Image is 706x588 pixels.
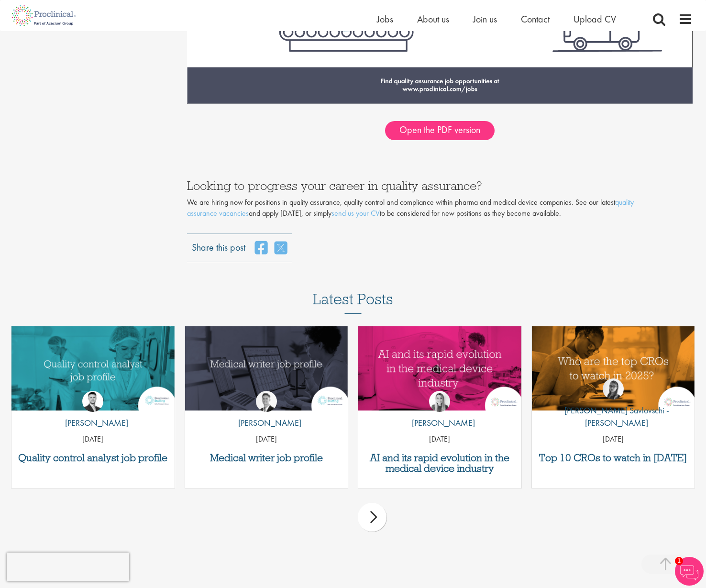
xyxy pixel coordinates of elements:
a: Hannah Burke [PERSON_NAME] [405,391,475,434]
div: next [358,503,386,532]
a: Link to a post [358,326,521,411]
p: [DATE] [358,434,521,445]
iframe: reCAPTCHA [7,553,129,581]
p: [PERSON_NAME] [58,417,128,429]
a: Link to a post [532,326,695,411]
p: [DATE] [532,434,695,445]
img: Joshua Godden [82,391,103,412]
img: Chatbot [675,557,704,586]
a: About us [417,13,449,25]
a: Contact [521,13,550,25]
img: George Watson [256,391,277,412]
a: quality assurance vacancies [187,197,634,218]
p: [PERSON_NAME] [405,417,475,429]
a: Theodora Savlovschi - Wicks [PERSON_NAME] Savlovschi - [PERSON_NAME] [532,378,695,433]
a: Jobs [377,13,393,25]
a: send us your CV [331,208,380,218]
a: Link to a post [185,326,348,411]
h3: Looking to progress your career in quality assurance? [187,179,650,192]
p: [DATE] [185,434,348,445]
a: share on twitter [275,241,287,255]
p: [PERSON_NAME] [231,417,301,429]
a: George Watson [PERSON_NAME] [231,391,301,434]
img: quality control analyst job profile [11,326,175,411]
a: Top 10 CROs to watch in [DATE] [537,453,690,463]
img: Medical writer job profile [185,326,348,411]
a: Medical writer job profile [190,453,343,463]
a: Joshua Godden [PERSON_NAME] [58,391,128,434]
img: Top 10 CROs 2025 | Proclinical [532,326,695,411]
img: AI and Its Impact on the Medical Device Industry | Proclinical [358,326,521,411]
img: Hannah Burke [429,391,450,412]
p: We are hiring now for positions in quality assurance, quality control and compliance within pharm... [187,197,650,219]
p: [PERSON_NAME] Savlovschi - [PERSON_NAME] [532,404,695,429]
p: [DATE] [11,434,175,445]
a: share on facebook [255,241,267,255]
a: Open the PDF version [385,121,495,140]
a: Upload CV [574,13,616,25]
img: Theodora Savlovschi - Wicks [603,378,624,399]
a: AI and its rapid evolution in the medical device industry [363,453,517,474]
a: Join us [473,13,497,25]
label: Share this post [192,241,245,247]
a: Quality control analyst job profile [16,453,170,463]
a: Link to a post [11,326,175,411]
h3: Latest Posts [313,291,393,314]
span: 1 [675,557,683,565]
